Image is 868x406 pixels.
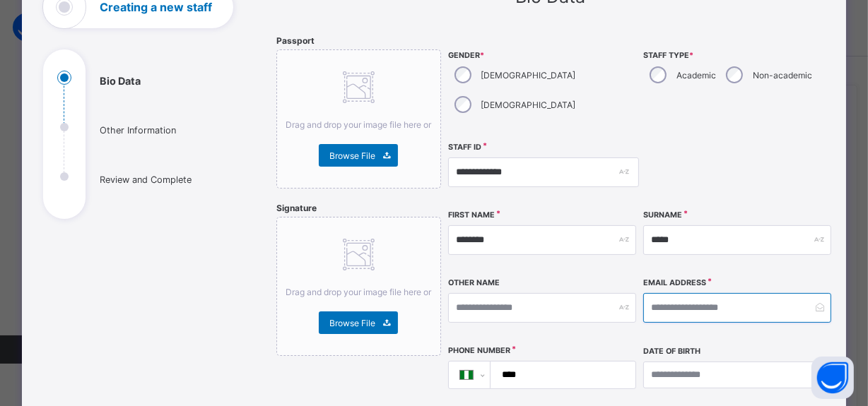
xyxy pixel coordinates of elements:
[643,51,831,60] span: Staff Type
[448,278,500,287] label: Other Name
[276,49,441,189] div: Drag and drop your image file here orBrowse File
[448,51,636,60] span: Gender
[276,217,441,356] div: Drag and drop your image file here orBrowse File
[481,70,576,80] label: [DEMOGRAPHIC_DATA]
[481,100,576,110] label: [DEMOGRAPHIC_DATA]
[448,346,510,355] label: Phone Number
[276,35,315,46] span: Passport
[643,278,706,287] label: Email Address
[276,203,317,213] span: Signature
[100,1,212,13] h1: Creating a new staff
[811,357,854,399] button: Open asap
[286,287,431,297] span: Drag and drop your image file here or
[329,150,375,161] span: Browse File
[329,318,375,328] span: Browse File
[286,119,431,130] span: Drag and drop your image file here or
[448,210,495,220] label: First Name
[448,143,481,152] label: Staff ID
[643,347,700,356] label: Date of Birth
[753,70,812,80] label: Non-academic
[676,70,716,80] label: Academic
[643,210,682,220] label: Surname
